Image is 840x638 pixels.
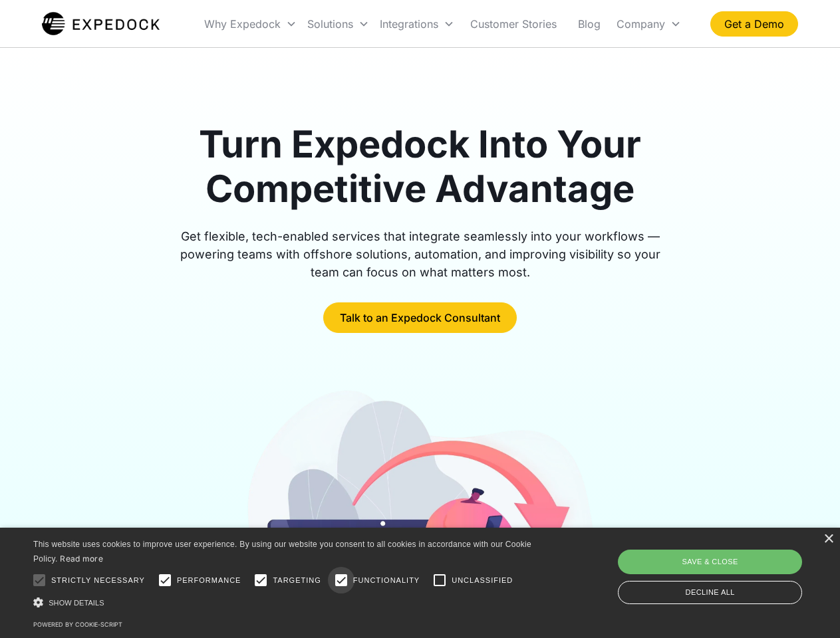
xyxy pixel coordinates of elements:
div: Show details [33,595,536,609]
span: Show details [49,599,104,607]
img: Expedock Logo [42,11,160,37]
a: Get a Demo [710,11,798,37]
div: Why Expedock [204,17,281,31]
a: Blog [567,1,611,47]
div: Company [617,17,665,31]
div: Get flexible, tech-enabled services that integrate seamlessly into your workflows — powering team... [165,227,676,281]
a: Talk to an Expedock Consultant [323,302,517,333]
span: Functionality [353,575,420,586]
div: Solutions [302,1,374,47]
a: Read more [60,554,103,564]
a: Customer Stories [460,1,567,47]
div: Solutions [307,17,353,31]
span: Strictly necessary [51,575,145,586]
span: Unclassified [452,575,513,586]
a: home [42,11,160,37]
div: Integrations [374,1,460,47]
h1: Turn Expedock Into Your Competitive Advantage [165,122,676,211]
span: Targeting [273,575,321,586]
div: Why Expedock [199,1,302,47]
span: This website uses cookies to improve user experience. By using our website you consent to all coo... [33,540,531,564]
iframe: Chat Widget [619,494,840,638]
span: Performance [177,575,241,586]
div: Integrations [380,17,438,31]
a: Powered by cookie-script [33,621,122,628]
div: Company [611,1,686,47]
